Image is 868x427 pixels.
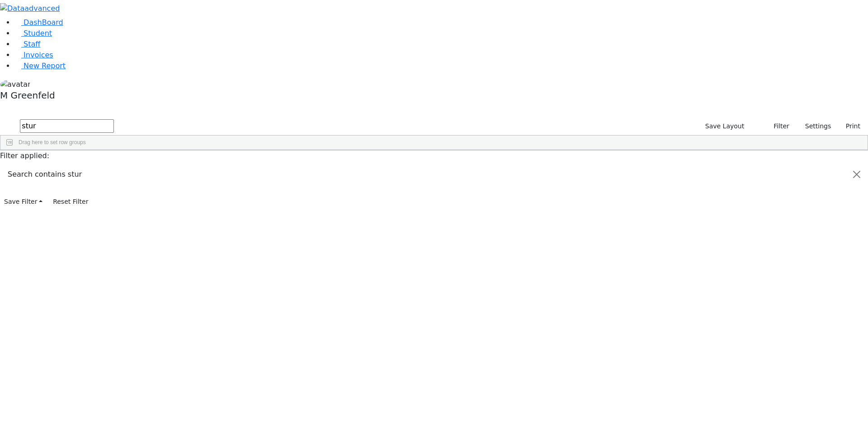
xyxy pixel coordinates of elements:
[14,61,66,70] a: New Report
[24,61,66,70] span: New Report
[24,18,63,27] span: DashBoard
[20,119,114,133] input: Search
[14,29,52,38] a: Student
[846,162,868,187] button: Close
[19,139,86,145] span: Drag here to set row groups
[14,18,63,27] a: DashBoard
[24,29,52,38] span: Student
[835,119,864,133] button: Print
[14,51,53,59] a: Invoices
[24,51,53,59] span: Invoices
[14,40,40,48] a: Staff
[49,195,92,209] button: Reset Filter
[762,119,793,133] button: Filter
[701,119,748,133] button: Save Layout
[24,40,40,48] span: Staff
[793,119,835,133] button: Settings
